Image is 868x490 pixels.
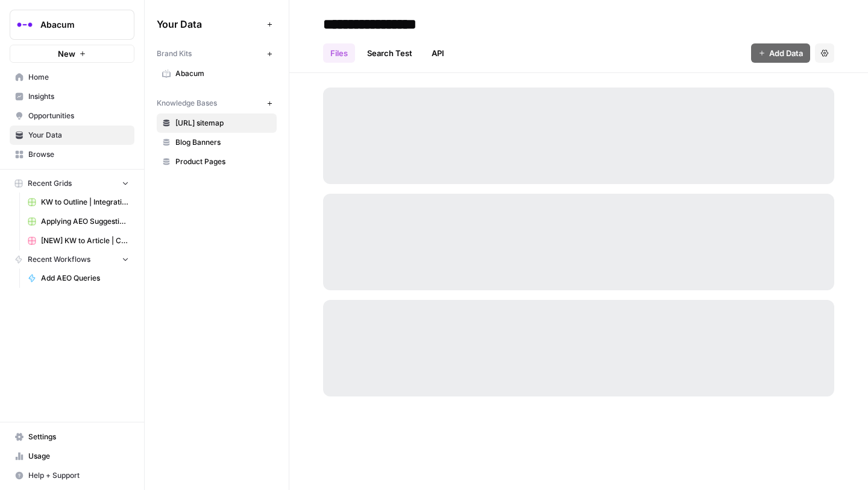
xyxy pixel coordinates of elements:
[175,68,271,79] span: Abacum
[28,149,129,160] span: Browse
[10,45,134,63] button: New
[22,231,134,250] a: [NEW] KW to Article | Cohort Grid
[360,43,420,63] a: Search Test
[10,87,134,106] a: Insights
[41,216,129,227] span: Applying AEO Suggestions
[157,152,277,171] a: Product Pages
[10,106,134,126] a: Opportunities
[157,48,192,59] span: Brand Kits
[28,178,72,189] span: Recent Grids
[10,466,134,485] button: Help + Support
[28,91,129,102] span: Insights
[28,431,129,442] span: Settings
[157,64,277,83] a: Abacum
[28,470,129,481] span: Help + Support
[14,14,36,36] img: Abacum Logo
[41,197,129,208] span: KW to Outline | Integration Pages Grid
[157,98,217,109] span: Knowledge Bases
[58,48,75,60] span: New
[40,19,113,31] span: Abacum
[41,235,129,246] span: [NEW] KW to Article | Cohort Grid
[323,43,355,63] a: Files
[175,118,271,129] span: [URL] sitemap
[28,451,129,462] span: Usage
[28,72,129,83] span: Home
[769,47,803,59] span: Add Data
[10,447,134,466] a: Usage
[10,174,134,192] button: Recent Grids
[424,43,451,63] a: API
[175,156,271,167] span: Product Pages
[22,269,134,288] a: Add AEO Queries
[751,43,810,63] button: Add Data
[28,110,129,121] span: Opportunities
[175,137,271,148] span: Blog Banners
[10,10,134,40] button: Workspace: Abacum
[10,250,134,269] button: Recent Workflows
[22,212,134,231] a: Applying AEO Suggestions
[28,254,90,265] span: Recent Workflows
[22,192,134,212] a: KW to Outline | Integration Pages Grid
[157,133,277,152] a: Blog Banners
[157,17,262,31] span: Your Data
[10,68,134,87] a: Home
[10,427,134,447] a: Settings
[10,145,134,164] a: Browse
[41,273,129,284] span: Add AEO Queries
[28,130,129,141] span: Your Data
[10,126,134,145] a: Your Data
[157,113,277,133] a: [URL] sitemap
